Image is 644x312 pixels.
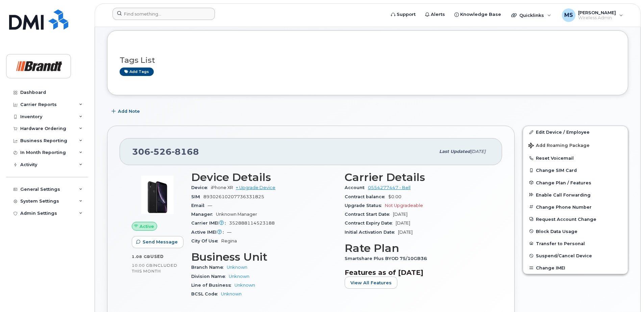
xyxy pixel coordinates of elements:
[132,263,153,268] span: 10.00 GB
[150,254,164,259] span: used
[191,265,227,270] span: Branch Name
[397,11,416,18] span: Support
[536,180,591,185] span: Change Plan / Features
[578,10,616,15] span: [PERSON_NAME]
[191,203,208,208] span: Email
[191,185,211,190] span: Device
[385,203,423,208] span: Not Upgradeable
[393,212,407,217] span: [DATE]
[506,8,556,22] div: Quicklinks
[345,194,388,199] span: Contract balance
[431,11,445,18] span: Alerts
[578,15,616,21] span: Wireless Admin
[420,8,450,21] a: Alerts
[523,164,628,176] button: Change SIM Card
[191,283,234,288] span: Line of Business
[107,105,146,118] button: Add Note
[191,230,227,235] span: Active IMEI
[470,149,486,154] span: [DATE]
[191,220,229,226] span: Carrier IMEI
[120,56,616,64] h3: Tags List
[221,238,237,243] span: Regina
[523,152,628,164] button: Reset Voicemail
[528,143,590,149] span: Add Roaming Package
[350,280,392,286] span: View All Features
[345,268,490,277] h3: Features as of [DATE]
[191,291,221,296] span: BCSL Code
[523,213,628,225] button: Request Account Change
[216,212,257,217] span: Unknown Manager
[536,253,592,258] span: Suspend/Cancel Device
[523,126,628,138] a: Edit Device / Employee
[345,185,368,190] span: Account
[345,212,393,217] span: Contract Start Date
[460,11,501,18] span: Knowledge Base
[227,230,231,235] span: —
[172,147,199,157] span: 8168
[345,256,430,261] span: Smartshare Plus BYOD 75/10GB36
[211,185,233,190] span: iPhone XR
[140,223,154,230] span: Active
[150,147,172,157] span: 526
[523,201,628,213] button: Change Phone Number
[227,265,247,270] a: Unknown
[345,203,385,208] span: Upgrade Status
[345,171,490,183] h3: Carrier Details
[118,108,140,114] span: Add Note
[191,238,221,243] span: City Of Use
[208,203,212,208] span: —
[191,274,229,279] span: Division Name
[234,283,255,288] a: Unknown
[557,8,628,22] div: Megan Scheel
[536,192,591,197] span: Enable Call Forwarding
[191,194,203,199] span: SIM
[386,8,420,21] a: Support
[113,8,215,20] input: Find something...
[191,212,216,217] span: Manager
[519,12,544,18] span: Quicklinks
[191,251,337,263] h3: Business Unit
[523,177,628,189] button: Change Plan / Features
[396,220,410,226] span: [DATE]
[523,237,628,250] button: Transfer to Personal
[229,220,275,226] span: 352888114523188
[523,189,628,201] button: Enable Call Forwarding
[345,230,398,235] span: Initial Activation Date
[564,11,573,19] span: MS
[229,274,249,279] a: Unknown
[203,194,264,199] span: 89302610207736331825
[368,185,411,190] a: 0554277447 - Bell
[143,239,178,245] span: Send Message
[132,236,183,248] button: Send Message
[132,263,177,274] span: included this month
[137,175,178,215] img: image20231002-3703462-u8y6nc.jpeg
[398,230,413,235] span: [DATE]
[450,8,506,21] a: Knowledge Base
[191,171,337,183] h3: Device Details
[523,225,628,237] button: Block Data Usage
[523,138,628,152] button: Add Roaming Package
[345,277,397,289] button: View All Features
[523,250,628,262] button: Suspend/Cancel Device
[523,262,628,274] button: Change IMEI
[345,242,490,254] h3: Rate Plan
[236,185,275,190] a: + Upgrade Device
[345,220,396,226] span: Contract Expiry Date
[132,254,150,259] span: 1.08 GB
[439,149,470,154] span: Last updated
[388,194,401,199] span: $0.00
[132,147,199,157] span: 306
[221,291,242,296] a: Unknown
[120,68,154,76] a: Add tags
